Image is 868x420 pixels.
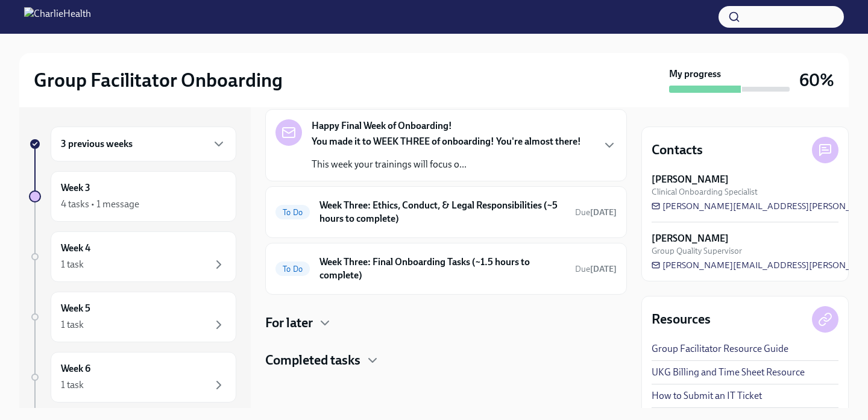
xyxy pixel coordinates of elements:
h4: Resources [652,310,711,328]
div: Completed tasks [265,351,627,369]
h6: Week 6 [61,362,90,375]
h6: Week Three: Ethics, Conduct, & Legal Responsibilities (~5 hours to complete) [319,199,565,225]
strong: [DATE] [590,264,617,274]
strong: [DATE] [590,207,617,218]
strong: [PERSON_NAME] [652,173,729,186]
strong: My progress [669,67,721,81]
span: To Do [275,265,310,274]
a: Week 51 task [29,292,236,342]
span: To Do [275,208,310,217]
span: Group Quality Supervisor [652,245,742,257]
h4: Contacts [652,141,703,159]
div: For later [265,314,627,332]
span: Clinical Onboarding Specialist [652,186,758,198]
span: August 30th, 2025 09:00 [575,263,617,275]
h6: Week 5 [61,302,90,315]
span: September 1st, 2025 09:00 [575,207,617,218]
h4: Completed tasks [265,351,360,369]
h6: Week 3 [61,181,90,195]
a: UKG Billing and Time Sheet Resource [652,366,805,379]
img: CharlieHealth [24,7,91,27]
span: Due [575,207,617,218]
h2: Group Facilitator Onboarding [34,68,283,92]
div: 1 task [61,378,84,392]
a: To DoWeek Three: Final Onboarding Tasks (~1.5 hours to complete)Due[DATE] [275,253,617,284]
strong: You made it to WEEK THREE of onboarding! You're almost there! [312,136,581,147]
a: To DoWeek Three: Ethics, Conduct, & Legal Responsibilities (~5 hours to complete)Due[DATE] [275,196,617,228]
span: Due [575,264,617,274]
div: 1 task [61,318,84,331]
a: How to Submit an IT Ticket [652,389,762,403]
p: This week your trainings will focus o... [312,158,581,171]
strong: [PERSON_NAME] [652,232,729,245]
div: 4 tasks • 1 message [61,198,139,211]
a: Week 61 task [29,352,236,403]
div: 1 task [61,258,84,271]
div: 3 previous weeks [51,127,236,161]
strong: Happy Final Week of Onboarding! [312,119,452,133]
h6: Week Three: Final Onboarding Tasks (~1.5 hours to complete) [319,255,565,282]
h6: Week 4 [61,242,90,255]
a: Week 34 tasks • 1 message [29,171,236,222]
h6: 3 previous weeks [61,137,133,151]
a: Group Facilitator Resource Guide [652,342,788,356]
a: Week 41 task [29,231,236,282]
h4: For later [265,314,313,332]
h3: 60% [799,69,834,91]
